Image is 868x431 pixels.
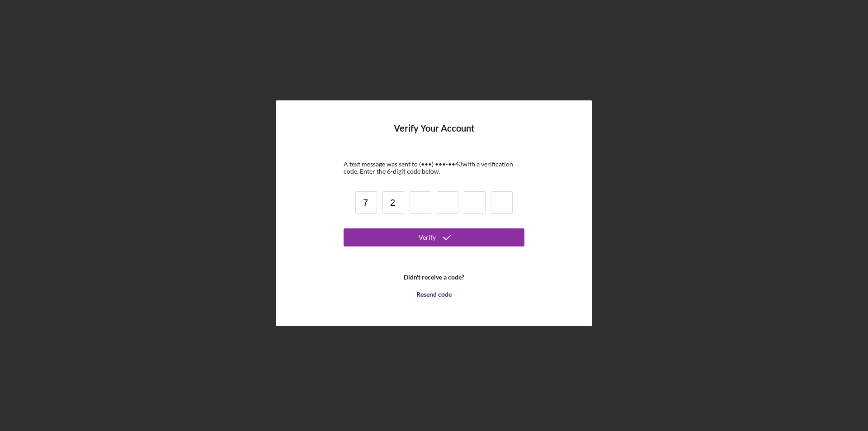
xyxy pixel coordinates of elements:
b: Didn't receive a code? [404,274,464,281]
h4: Verify Your Account [394,123,475,147]
button: Resend code [344,285,524,303]
div: Verify [419,228,436,246]
div: A text message was sent to (•••) •••-•• 43 with a verification code. Enter the 6-digit code below. [344,161,524,175]
button: Verify [344,228,524,246]
div: Resend code [416,285,452,303]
